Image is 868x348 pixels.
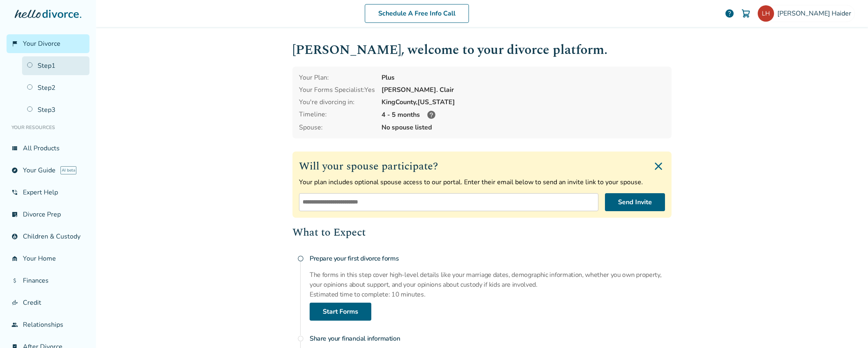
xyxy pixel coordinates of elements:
[7,293,89,312] a: finance_modeCredit
[382,123,665,132] span: No spouse listed
[11,299,18,306] span: finance_mode
[605,193,665,211] button: Send Invite
[23,39,60,48] span: Your Divorce
[310,250,672,267] h4: Prepare your first divorce forms
[382,85,665,94] div: [PERSON_NAME]. Clair
[7,161,89,180] a: exploreYour GuideAI beta
[7,249,89,268] a: garage_homeYour Home
[7,315,89,334] a: groupRelationships
[310,330,672,347] h4: Share your financial information
[299,110,375,120] div: Timeline:
[11,321,18,328] span: group
[299,73,375,82] div: Your Plan:
[297,255,304,262] span: radio_button_unchecked
[652,160,665,173] img: Close invite form
[725,9,734,18] a: help
[7,34,89,53] a: flag_2Your Divorce
[7,205,89,224] a: list_alt_checkDivorce Prep
[299,98,375,107] div: You're divorcing in:
[11,167,18,174] span: explore
[758,5,774,22] img: lukeh@vulcan.com
[60,166,76,174] span: AI beta
[22,78,89,97] a: Step2
[11,189,18,196] span: phone_in_talk
[299,158,665,174] h2: Will your spouse participate?
[382,110,665,120] div: 4 - 5 months
[297,335,304,342] span: radio_button_unchecked
[7,227,89,246] a: account_childChildren & Custody
[11,277,18,284] span: attach_money
[292,40,672,60] h1: [PERSON_NAME] , welcome to your divorce platform.
[310,303,371,321] a: Start Forms
[22,56,89,75] a: Step1
[22,100,89,119] a: Step3
[365,4,469,23] a: Schedule A Free Info Call
[11,255,18,262] span: garage_home
[827,309,868,348] iframe: Chat Widget
[7,183,89,202] a: phone_in_talkExpert Help
[382,98,665,107] div: King County, [US_STATE]
[11,233,18,240] span: account_child
[299,178,665,187] p: Your plan includes optional spouse access to our portal. Enter their email below to send an invit...
[299,85,375,94] div: Your Forms Specialist: Yes
[7,119,89,136] li: Your Resources
[11,145,18,152] span: view_list
[11,211,18,218] span: list_alt_check
[741,9,751,18] img: Cart
[7,139,89,158] a: view_listAll Products
[310,270,672,290] p: The forms in this step cover high-level details like your marriage dates, demographic information...
[292,224,672,241] h2: What to Expect
[777,9,855,18] span: [PERSON_NAME] Haider
[11,40,18,47] span: flag_2
[7,271,89,290] a: attach_moneyFinances
[310,290,672,299] p: Estimated time to complete: 10 minutes.
[382,73,665,82] div: Plus
[299,123,375,132] span: Spouse:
